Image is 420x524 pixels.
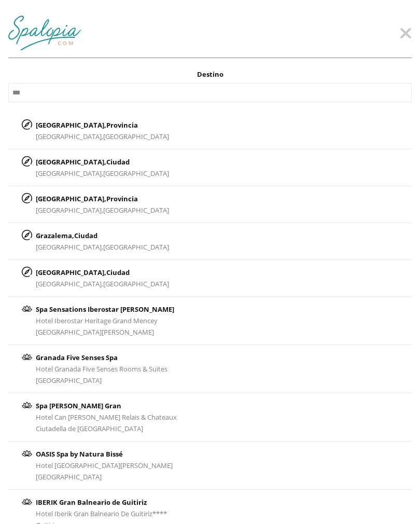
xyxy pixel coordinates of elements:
[8,223,412,260] a: Grazalema,Ciudad[GEOGRAPHIC_DATA],[GEOGRAPHIC_DATA]
[36,508,167,519] div: Hotel Iberik Gran Balneario De Guitiriz****
[36,326,174,338] div: [GEOGRAPHIC_DATA][PERSON_NAME]
[74,231,97,240] span: Ciudad
[36,230,169,241] p: Grazalema,
[8,442,412,490] a: OASIS Spa by Natura BisséHotel [GEOGRAPHIC_DATA][PERSON_NAME][GEOGRAPHIC_DATA]
[8,393,412,442] a: Spa [PERSON_NAME] GranHotel Can [PERSON_NAME] Relais & ChateauxCiutadella de [GEOGRAPHIC_DATA]
[36,411,177,423] div: Hotel Can [PERSON_NAME] Relais & Chateaux
[36,279,103,288] span: [GEOGRAPHIC_DATA],
[36,460,173,471] div: Hotel [GEOGRAPHIC_DATA][PERSON_NAME]
[8,260,412,297] a: [GEOGRAPHIC_DATA],Ciudad[GEOGRAPHIC_DATA],[GEOGRAPHIC_DATA]
[8,297,412,345] a: Spa Sensations Iberostar [PERSON_NAME]Hotel Iberostar Heritage Grand Mencey[GEOGRAPHIC_DATA][PERS...
[36,471,173,482] div: [GEOGRAPHIC_DATA]
[8,345,412,393] a: Granada Five Senses SpaHotel Granada Five Senses Rooms & Suites[GEOGRAPHIC_DATA]
[36,375,167,386] div: [GEOGRAPHIC_DATA]
[103,169,169,178] span: [GEOGRAPHIC_DATA]
[36,448,173,460] div: OASIS Spa by Natura Bissé
[36,242,103,252] span: [GEOGRAPHIC_DATA],
[36,400,177,411] div: Spa [PERSON_NAME] Gran
[8,113,412,149] a: [GEOGRAPHIC_DATA],Provincia[GEOGRAPHIC_DATA],[GEOGRAPHIC_DATA]
[36,119,169,131] p: [GEOGRAPHIC_DATA],
[36,497,167,508] div: IBERIK Gran Balneario de Guitiriz
[106,268,130,277] span: Ciudad
[36,423,177,434] div: Ciutadella de [GEOGRAPHIC_DATA]
[106,194,138,203] span: Provincia
[36,169,103,178] span: [GEOGRAPHIC_DATA],
[8,186,412,223] a: [GEOGRAPHIC_DATA],Provincia[GEOGRAPHIC_DATA],[GEOGRAPHIC_DATA]
[36,193,169,204] p: [GEOGRAPHIC_DATA],
[103,132,169,141] span: [GEOGRAPHIC_DATA]
[106,120,138,130] span: Provincia
[36,352,167,363] div: Granada Five Senses Spa
[36,132,103,141] span: [GEOGRAPHIC_DATA],
[197,70,223,79] span: Destino
[36,363,167,375] div: Hotel Granada Five Senses Rooms & Suites
[103,279,169,288] span: [GEOGRAPHIC_DATA]
[36,156,169,168] p: [GEOGRAPHIC_DATA],
[36,205,103,215] span: [GEOGRAPHIC_DATA],
[36,267,169,278] p: [GEOGRAPHIC_DATA],
[8,149,412,186] a: [GEOGRAPHIC_DATA],Ciudad[GEOGRAPHIC_DATA],[GEOGRAPHIC_DATA]
[103,242,169,252] span: [GEOGRAPHIC_DATA]
[36,315,174,326] div: Hotel Iberostar Heritage Grand Mencey
[106,157,130,167] span: Ciudad
[103,205,169,215] span: [GEOGRAPHIC_DATA]
[36,304,174,315] div: Spa Sensations Iberostar [PERSON_NAME]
